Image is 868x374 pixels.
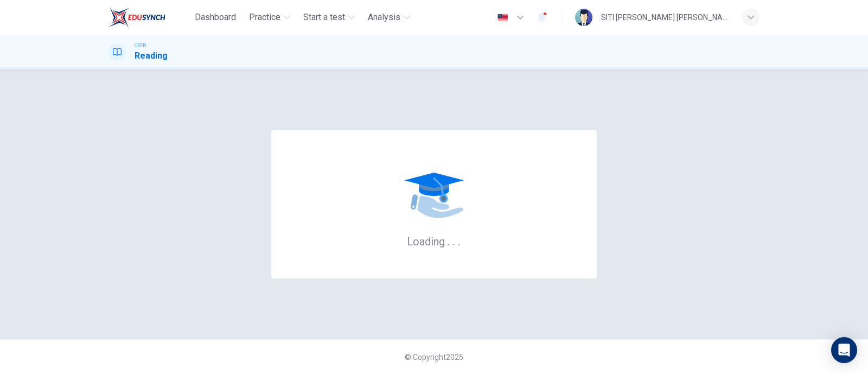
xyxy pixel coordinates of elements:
img: en [496,14,509,22]
button: Start a test [299,8,359,27]
h1: Reading [135,49,168,62]
h6: . [452,231,456,249]
span: © Copyright 2025 [405,353,463,362]
h6: Loading [407,234,461,248]
span: Dashboard [195,11,236,24]
span: Practice [249,11,280,24]
span: Analysis [368,11,400,24]
img: EduSynch logo [108,7,165,28]
button: Practice [245,8,295,27]
div: Open Intercom Messenger [831,337,857,363]
img: Profile picture [575,9,592,26]
h6: . [457,231,461,249]
span: Start a test [303,11,345,24]
button: Dashboard [190,8,240,27]
h6: . [446,231,450,249]
span: CEFR [135,42,146,49]
button: Analysis [363,8,414,27]
a: EduSynch logo [108,7,190,28]
div: SITI [PERSON_NAME] [PERSON_NAME] [601,11,729,24]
